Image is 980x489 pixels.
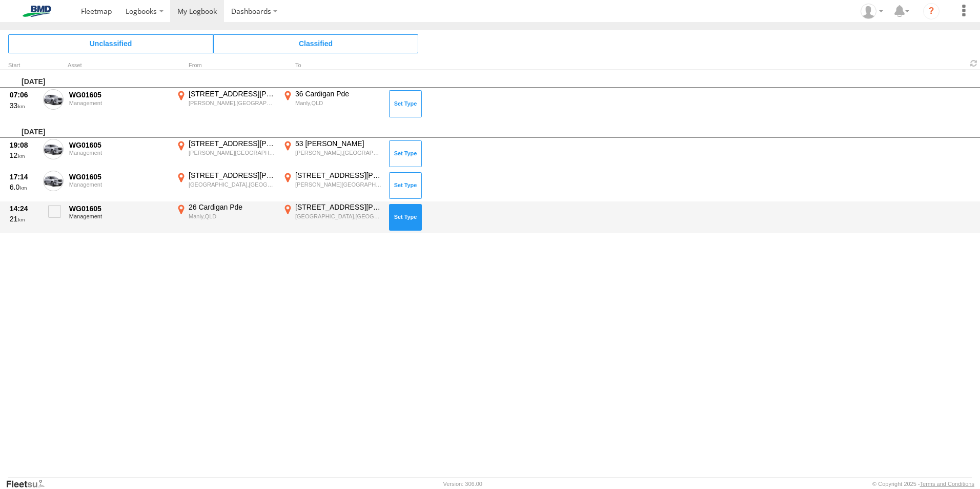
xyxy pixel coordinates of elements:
[295,171,382,180] div: [STREET_ADDRESS][PERSON_NAME]
[389,204,422,231] button: Click to Set
[189,149,275,156] div: [PERSON_NAME][GEOGRAPHIC_DATA],[GEOGRAPHIC_DATA]
[10,204,37,213] div: 14:24
[857,4,887,19] div: Brendan Hannan
[69,140,169,150] div: WG01605
[189,139,275,148] div: [STREET_ADDRESS][PERSON_NAME]
[923,3,940,19] i: ?
[10,90,37,99] div: 07:06
[281,171,383,200] label: Click to View Event Location
[189,181,275,188] div: [GEOGRAPHIC_DATA],[GEOGRAPHIC_DATA]
[213,34,418,53] span: Click to view Classified Trips
[295,99,382,107] div: Manly,QLD
[10,214,37,223] div: 21
[968,58,980,68] span: Refresh
[68,63,170,68] div: Asset
[281,202,383,232] label: Click to View Event Location
[10,182,37,192] div: 6.0
[189,89,275,98] div: [STREET_ADDRESS][PERSON_NAME]
[174,89,277,119] label: Click to View Event Location
[174,202,277,232] label: Click to View Event Location
[295,139,382,148] div: 53 [PERSON_NAME]
[295,181,382,188] div: [PERSON_NAME][GEOGRAPHIC_DATA],[GEOGRAPHIC_DATA]
[281,89,383,119] label: Click to View Event Location
[295,202,382,212] div: [STREET_ADDRESS][PERSON_NAME]
[443,481,482,487] div: Version: 306.00
[174,171,277,200] label: Click to View Event Location
[389,172,422,199] button: Click to Set
[10,101,37,110] div: 33
[295,213,382,220] div: [GEOGRAPHIC_DATA],[GEOGRAPHIC_DATA]
[6,479,53,489] a: Visit our Website
[10,172,37,181] div: 17:14
[281,63,383,68] div: To
[10,6,64,17] img: bmd-logo.svg
[189,99,275,107] div: [PERSON_NAME],[GEOGRAPHIC_DATA]
[389,90,422,117] button: Click to Set
[69,181,169,188] div: Management
[389,140,422,167] button: Click to Set
[174,63,277,68] div: From
[295,89,382,98] div: 36 Cardigan Pde
[189,171,275,180] div: [STREET_ADDRESS][PERSON_NAME]
[10,151,37,160] div: 12
[872,481,974,487] div: © Copyright 2025 -
[8,34,213,53] span: Click to view Unclassified Trips
[69,213,169,219] div: Management
[189,213,275,220] div: Manly,QLD
[174,139,277,169] label: Click to View Event Location
[281,139,383,169] label: Click to View Event Location
[69,172,169,181] div: WG01605
[69,204,169,213] div: WG01605
[8,63,39,68] div: Click to Sort
[920,481,974,487] a: Terms and Conditions
[69,90,169,99] div: WG01605
[295,149,382,156] div: [PERSON_NAME],[GEOGRAPHIC_DATA]
[69,100,169,106] div: Management
[69,150,169,156] div: Management
[189,202,275,212] div: 26 Cardigan Pde
[10,140,37,150] div: 19:08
